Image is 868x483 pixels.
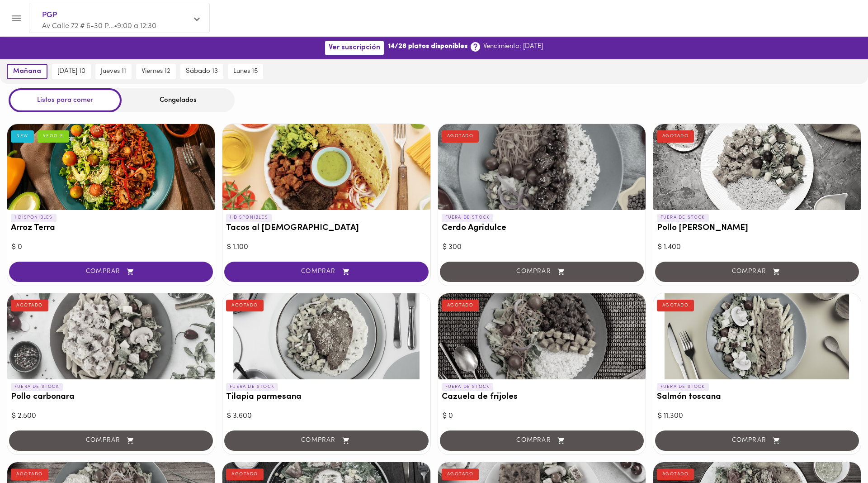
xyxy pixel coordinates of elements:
[442,383,494,391] p: FUERA DE STOCK
[657,214,709,222] p: FUERA DE STOCK
[11,469,48,480] div: AGOTADO
[442,392,642,402] h3: Cazuela de frijoles
[11,214,57,222] p: 1 DISPONIBLES
[653,124,861,210] div: Pollo Tikka Massala
[816,430,859,474] iframe: Messagebird Livechat Widget
[442,130,479,142] div: AGOTADO
[388,42,467,51] b: 14/28 platos disponibles
[12,242,210,253] div: $ 0
[657,392,857,402] h3: Salmón toscana
[186,67,218,76] span: sábado 13
[20,268,202,276] span: COMPRAR
[52,64,91,79] button: [DATE] 10
[42,23,156,30] span: Av Calle 72 # 6-30 P... • 9:00 a 12:30
[657,383,709,391] p: FUERA DE STOCK
[443,242,641,253] div: $ 300
[329,43,380,52] span: Ver suscripción
[483,42,543,51] p: Vencimiento: [DATE]
[180,64,223,79] button: sábado 13
[11,224,211,233] h3: Arroz Terra
[657,224,857,233] h3: Pollo [PERSON_NAME]
[228,64,263,79] button: lunes 15
[9,88,122,112] div: Listos para comer
[233,67,258,76] span: lunes 15
[658,242,856,253] div: $ 1.400
[42,10,188,21] span: PGP
[226,383,278,391] p: FUERA DE STOCK
[142,67,170,76] span: viernes 12
[442,224,642,233] h3: Cerdo Agridulce
[7,124,215,210] div: Arroz Terra
[325,41,384,55] button: Ver suscripción
[442,300,479,311] div: AGOTADO
[5,7,28,29] button: Menu
[226,469,264,480] div: AGOTADO
[226,214,272,222] p: 1 DISPONIBLES
[11,130,34,142] div: NEW
[122,88,235,112] div: Congelados
[443,411,641,421] div: $ 0
[101,67,126,76] span: jueves 11
[7,64,47,79] button: mañana
[7,293,215,379] div: Pollo carbonara
[438,293,646,379] div: Cazuela de frijoles
[13,67,41,76] span: mañana
[657,300,694,311] div: AGOTADO
[657,469,694,480] div: AGOTADO
[226,392,426,402] h3: Tilapia parmesana
[11,392,211,402] h3: Pollo carbonara
[442,469,479,480] div: AGOTADO
[12,411,210,421] div: $ 2.500
[57,67,85,76] span: [DATE] 10
[227,411,425,421] div: $ 3.600
[222,293,430,379] div: Tilapia parmesana
[657,130,694,142] div: AGOTADO
[442,214,494,222] p: FUERA DE STOCK
[11,383,63,391] p: FUERA DE STOCK
[226,224,426,233] h3: Tacos al [DEMOGRAPHIC_DATA]
[226,300,264,311] div: AGOTADO
[236,268,417,276] span: COMPRAR
[438,124,646,210] div: Cerdo Agridulce
[227,242,425,253] div: $ 1.100
[136,64,176,79] button: viernes 12
[11,300,48,311] div: AGOTADO
[222,124,430,210] div: Tacos al Pastor
[224,262,428,282] button: COMPRAR
[653,293,861,379] div: Salmón toscana
[9,262,213,282] button: COMPRAR
[38,130,69,142] div: VEGGIE
[658,411,856,421] div: $ 11.300
[95,64,132,79] button: jueves 11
